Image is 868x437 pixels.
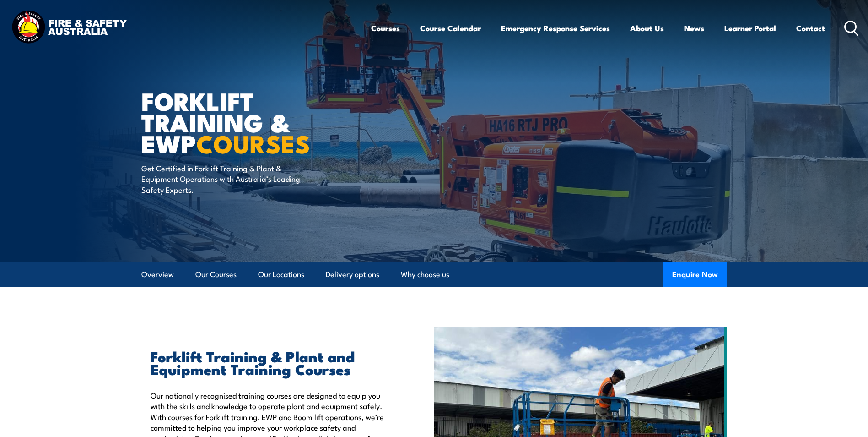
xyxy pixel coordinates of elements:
a: Contact [796,16,825,40]
a: Emergency Response Services [501,16,610,40]
a: Learner Portal [724,16,776,40]
h1: Forklift Training & EWP [141,90,367,154]
a: Why choose us [401,262,449,287]
a: News [684,16,704,40]
a: About Us [630,16,664,40]
button: Enquire Now [663,262,727,287]
a: Courses [371,16,400,40]
a: Delivery options [326,262,379,287]
h2: Forklift Training & Plant and Equipment Training Courses [151,350,392,375]
a: Overview [141,262,174,287]
a: Our Courses [195,262,237,287]
strong: COURSES [196,124,310,162]
a: Our Locations [258,262,304,287]
a: Course Calendar [420,16,481,40]
p: Get Certified in Forklift Training & Plant & Equipment Operations with Australia’s Leading Safety... [141,163,308,195]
